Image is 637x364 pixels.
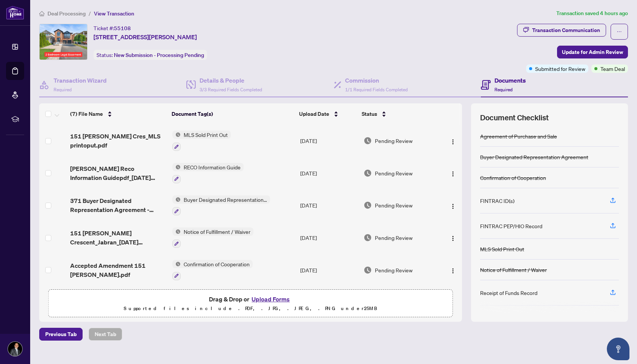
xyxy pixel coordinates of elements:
[169,103,296,124] th: Document Tag(s)
[480,222,542,230] div: FINTRAC PEP/HIO Record
[94,50,207,60] div: Status:
[480,174,546,182] div: Confirmation of Cooperation
[600,65,625,73] span: Team Deal
[364,266,372,274] img: Document Status
[447,167,459,179] button: Logo
[172,131,181,139] img: Status Icon
[447,135,459,147] button: Logo
[70,229,166,247] span: 151 [PERSON_NAME] Crescent_Jabran_[DATE] 21_31_16.pdf
[494,76,526,85] h4: Documents
[48,10,86,17] span: Deal Processing
[362,110,377,118] span: Status
[359,103,437,124] th: Status
[70,164,166,182] span: [PERSON_NAME] Reco Information Guidepdf_[DATE] 14_15_29pdf_[DATE] 08_12_51.pdf
[67,103,169,124] th: (7) File Name
[172,260,253,280] button: Status IconConfirmation of Cooperation
[172,163,244,183] button: Status IconRECO Information Guide
[181,227,253,236] span: Notice of Fulfillment / Waiver
[39,11,45,16] span: home
[450,171,456,177] img: Logo
[297,157,361,189] td: [DATE]
[532,24,600,36] div: Transaction Communication
[494,87,513,92] span: Required
[94,24,131,32] div: Ticket #:
[375,233,413,242] span: Pending Review
[364,201,372,209] img: Document Status
[345,76,408,85] h4: Commission
[45,328,77,340] span: Previous Tab
[450,203,456,209] img: Logo
[480,289,537,297] div: Receipt of Funds Record
[480,132,557,140] div: Agreement of Purchase and Sale
[450,139,456,145] img: Logo
[89,328,122,341] button: Next Tab
[70,196,166,214] span: 371 Buyer Designated Representation Agreement - PropTx-OREA_[DATE] 08_12_44.pdf
[617,29,622,34] span: ellipsis
[447,264,459,276] button: Logo
[114,25,131,32] span: 55108
[364,233,372,242] img: Document Status
[70,132,166,150] span: 151 [PERSON_NAME] Cres_MLS printoput.pdf
[54,87,72,92] span: Required
[450,235,456,241] img: Logo
[296,103,359,124] th: Upload Date
[49,290,453,318] span: Drag & Drop orUpload FormsSupported files include .PDF, .JPG, .JPEG, .PNG under25MB
[375,169,413,177] span: Pending Review
[480,112,549,123] span: Document Checklist
[172,163,181,171] img: Status Icon
[39,328,83,341] button: Previous Tab
[70,261,166,279] span: Accepted Amendment 151 [PERSON_NAME].pdf
[172,195,270,216] button: Status IconBuyer Designated Representation Agreement
[200,87,262,92] span: 3/3 Required Fields Completed
[297,221,361,254] td: [DATE]
[557,46,628,58] button: Update for Admin Review
[375,266,413,274] span: Pending Review
[517,24,606,37] button: Transaction Communication
[172,227,181,236] img: Status Icon
[480,153,588,161] div: Buyer Designated Representation Agreement
[480,197,514,205] div: FINTRAC ID(s)
[114,52,204,58] span: New Submission - Processing Pending
[447,199,459,211] button: Logo
[54,76,107,85] h4: Transaction Wizard
[297,124,361,157] td: [DATE]
[535,65,585,73] span: Submitted for Review
[200,76,262,85] h4: Details & People
[556,9,628,18] article: Transaction saved 4 hours ago
[450,268,456,274] img: Logo
[607,338,629,360] button: Open asap
[172,195,181,204] img: Status Icon
[40,24,87,60] img: IMG-W12412717_1.jpg
[562,46,623,58] span: Update for Admin Review
[181,260,253,268] span: Confirmation of Cooperation
[297,254,361,286] td: [DATE]
[89,9,91,18] li: /
[94,32,197,41] span: [STREET_ADDRESS][PERSON_NAME]
[172,260,181,268] img: Status Icon
[375,137,413,145] span: Pending Review
[364,169,372,177] img: Document Status
[172,131,231,151] button: Status IconMLS Sold Print Out
[6,6,24,20] img: logo
[181,163,244,171] span: RECO Information Guide
[8,342,22,356] img: Profile Icon
[181,131,231,139] span: MLS Sold Print Out
[53,304,448,313] p: Supported files include .PDF, .JPG, .JPEG, .PNG under 25 MB
[181,195,270,204] span: Buyer Designated Representation Agreement
[249,294,292,304] button: Upload Forms
[299,110,329,118] span: Upload Date
[375,201,413,209] span: Pending Review
[172,227,253,248] button: Status IconNotice of Fulfillment / Waiver
[345,87,408,92] span: 1/1 Required Fields Completed
[70,110,103,118] span: (7) File Name
[209,294,292,304] span: Drag & Drop or
[364,137,372,145] img: Document Status
[94,10,134,17] span: View Transaction
[480,266,547,274] div: Notice of Fulfillment / Waiver
[447,232,459,244] button: Logo
[480,245,524,253] div: MLS Sold Print Out
[297,189,361,222] td: [DATE]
